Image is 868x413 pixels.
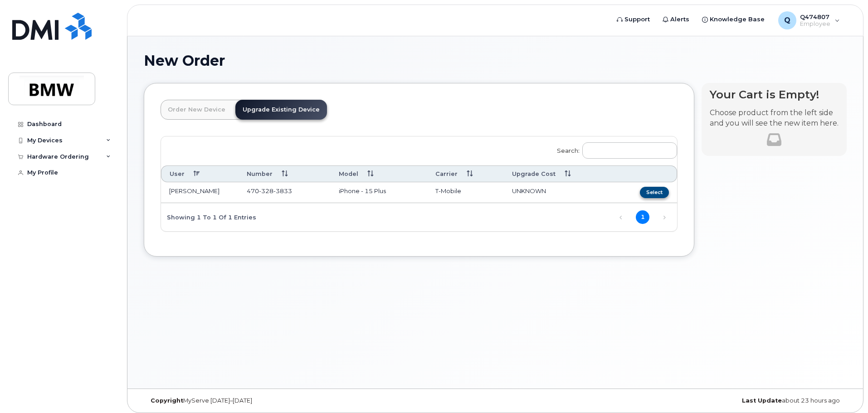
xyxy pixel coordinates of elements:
[710,88,839,101] h4: Your Cart is Empty!
[512,187,546,194] span: UNKNOWN
[658,211,671,224] a: Next
[742,397,782,404] strong: Last Update
[273,187,292,194] span: 3833
[331,182,427,203] td: iPhone - 15 Plus
[259,187,273,194] span: 328
[235,100,327,120] a: Upgrade Existing Device
[612,397,847,404] div: about 23 hours ago
[151,397,183,404] strong: Copyright
[636,210,649,224] a: 1
[161,209,256,224] div: Showing 1 to 1 of 1 entries
[829,374,861,406] iframe: Messenger Launcher
[614,211,628,224] a: Previous
[504,165,610,182] th: Upgrade Cost: activate to sort column ascending
[161,182,239,203] td: [PERSON_NAME]
[161,165,239,182] th: User: activate to sort column descending
[427,165,503,182] th: Carrier: activate to sort column ascending
[247,187,292,194] span: 470
[551,136,677,162] label: Search:
[640,187,669,198] button: Select
[582,142,677,159] input: Search:
[427,182,503,203] td: T-Mobile
[331,165,427,182] th: Model: activate to sort column ascending
[239,165,331,182] th: Number: activate to sort column ascending
[144,397,378,404] div: MyServe [DATE]–[DATE]
[710,108,839,129] p: Choose product from the left side and you will see the new item here.
[144,53,847,68] h1: New Order
[161,100,233,120] a: Order New Device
